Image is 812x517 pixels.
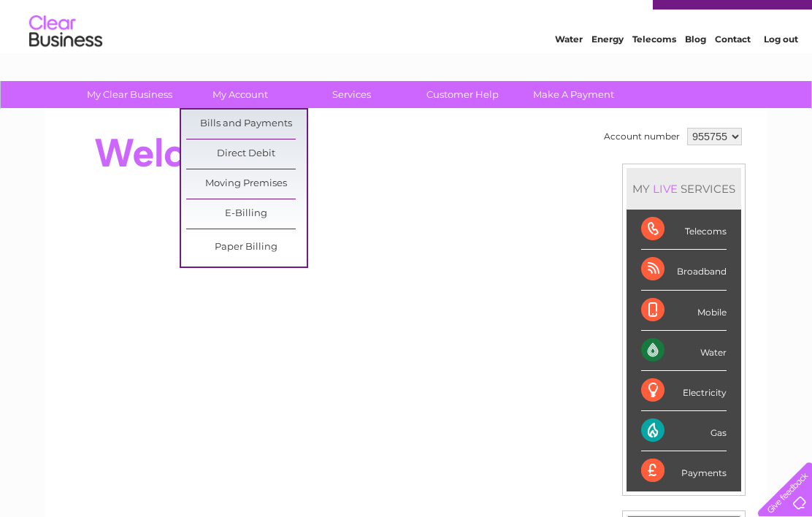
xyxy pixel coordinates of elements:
a: Water [555,62,583,73]
div: Electricity [641,371,727,411]
div: MY SERVICES [627,168,741,210]
a: My Account [180,81,301,108]
a: Direct Debit [186,139,307,169]
a: Energy [591,62,624,73]
a: Blog [685,62,706,73]
a: Moving Premises [186,169,307,199]
a: My Clear Business [69,81,190,108]
a: Services [291,81,412,108]
div: Mobile [641,291,727,331]
a: 0333 014 3131 [537,7,637,26]
a: Customer Help [402,81,523,108]
img: logo.png [28,38,103,83]
div: Broadband [641,250,727,290]
div: Gas [641,411,727,451]
a: E-Billing [186,199,307,229]
div: Telecoms [641,210,727,250]
a: Telecoms [632,62,676,73]
div: Payments [641,451,727,491]
a: Bills and Payments [186,110,307,139]
a: Contact [715,62,751,73]
div: LIVE [650,182,681,196]
a: Paper Billing [186,233,307,262]
div: Water [641,331,727,371]
a: Make A Payment [513,81,634,108]
a: Log out [764,62,798,73]
div: Clear Business is a trading name of Verastar Limited (registered in [GEOGRAPHIC_DATA] No. 3667643... [62,8,752,71]
td: Account number [600,124,683,149]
